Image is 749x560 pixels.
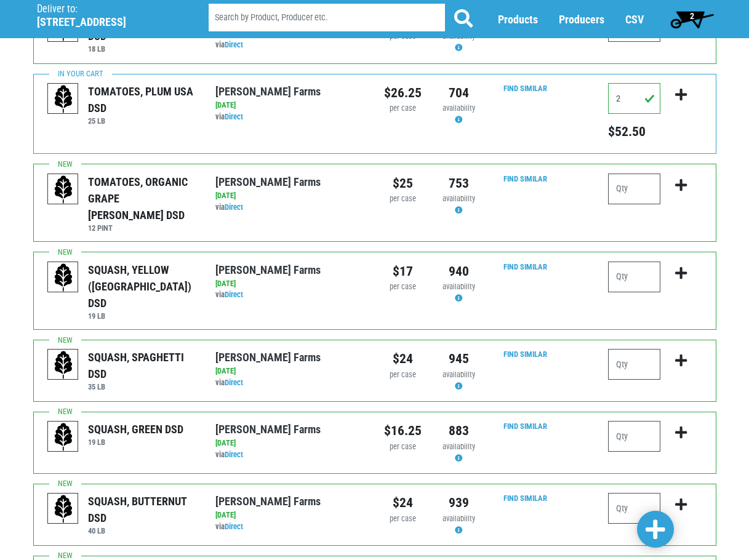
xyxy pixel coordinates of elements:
a: Find Similar [503,422,547,431]
h6: 12 PINT [88,223,197,233]
a: Find Similar [503,84,547,93]
input: Qty [608,421,660,452]
a: Find Similar [503,262,547,271]
div: $17 [384,262,422,281]
div: $24 [384,349,422,369]
a: [PERSON_NAME] Farms [215,175,321,188]
div: 945 [440,349,478,369]
a: Direct [225,378,243,387]
a: [PERSON_NAME] Farms [215,85,321,98]
div: [DATE] [215,366,365,377]
a: 2 [665,7,719,31]
div: $24 [384,493,422,513]
h5: Total price [608,124,660,140]
div: per case [384,441,422,453]
a: Direct [225,40,243,49]
a: Direct [225,112,243,121]
div: [DATE] [215,510,365,521]
p: Deliver to: [37,3,177,15]
h6: 40 LB [88,526,197,535]
a: Find Similar [503,174,547,183]
span: availability [443,282,475,291]
input: Qty [608,83,660,114]
div: per case [384,369,422,381]
input: Qty [608,493,660,524]
div: 940 [440,262,478,281]
img: placeholder-variety-43d6402dacf2d531de610a020419775a.svg [48,350,79,380]
img: placeholder-variety-43d6402dacf2d531de610a020419775a.svg [48,494,79,524]
span: 2 [690,11,694,21]
h6: 19 LB [88,438,183,447]
div: via [215,449,365,461]
div: via [215,202,365,214]
a: [PERSON_NAME] Farms [215,423,321,436]
a: CSV [625,13,644,26]
input: Qty [608,262,660,292]
div: per case [384,281,422,293]
input: Qty [608,174,660,204]
div: 939 [440,493,478,513]
div: TOMATOES, ORGANIC GRAPE [PERSON_NAME] DSD [88,174,197,223]
div: 883 [440,421,478,441]
a: Products [498,13,538,26]
div: 704 [440,83,478,103]
div: SQUASH, YELLOW ([GEOGRAPHIC_DATA]) DSD [88,262,197,311]
span: availability [443,514,475,523]
div: [DATE] [215,438,365,449]
a: Direct [225,290,243,299]
a: Direct [225,522,243,531]
div: via [215,39,365,51]
div: SQUASH, GREEN DSD [88,421,183,438]
div: per case [384,193,422,205]
div: via [215,521,365,533]
div: $26.25 [384,83,422,103]
h6: 25 LB [88,116,197,126]
img: placeholder-variety-43d6402dacf2d531de610a020419775a.svg [48,84,79,114]
a: Direct [225,202,243,212]
span: availability [443,370,475,379]
h6: 35 LB [88,382,197,391]
img: placeholder-variety-43d6402dacf2d531de610a020419775a.svg [48,262,79,293]
div: 753 [440,174,478,193]
div: SQUASH, SPAGHETTI DSD [88,349,197,382]
h5: [STREET_ADDRESS] [37,15,177,29]
a: Find Similar [503,494,547,503]
div: [DATE] [215,100,365,111]
span: availability [443,442,475,451]
img: placeholder-variety-43d6402dacf2d531de610a020419775a.svg [48,174,79,205]
a: [PERSON_NAME] Farms [215,263,321,276]
span: availability [443,103,475,113]
div: Availability may be subject to change. [440,103,478,126]
a: Producers [559,13,604,26]
div: per case [384,103,422,114]
div: TOMATOES, PLUM USA DSD [88,83,197,116]
input: Search by Product, Producer etc. [209,4,445,31]
input: Qty [608,349,660,380]
div: via [215,111,365,123]
div: via [215,377,365,389]
a: Find Similar [503,350,547,359]
img: placeholder-variety-43d6402dacf2d531de610a020419775a.svg [48,422,79,452]
span: availability [443,194,475,203]
div: per case [384,513,422,525]
div: [DATE] [215,278,365,290]
div: $16.25 [384,421,422,441]
h6: 18 LB [88,44,197,54]
div: $25 [384,174,422,193]
a: [PERSON_NAME] Farms [215,495,321,508]
div: [DATE] [215,190,365,202]
a: [PERSON_NAME] Farms [215,351,321,364]
h6: 19 LB [88,311,197,321]
div: via [215,289,365,301]
a: Direct [225,450,243,459]
div: SQUASH, BUTTERNUT DSD [88,493,197,526]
